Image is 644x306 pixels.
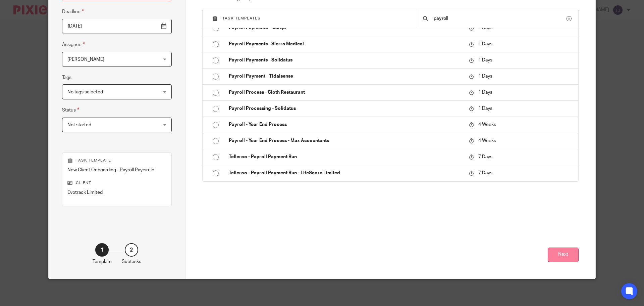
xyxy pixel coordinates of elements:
[548,248,579,262] button: Next
[478,58,492,62] span: 1 Days
[478,138,496,143] span: 4 Weeks
[229,170,462,176] p: Telleroo - Payroll Payment Run - LifeScore Limited
[478,74,492,79] span: 1 Days
[122,258,141,265] p: Subtasks
[93,258,112,265] p: Template
[67,57,104,62] span: [PERSON_NAME]
[478,171,492,175] span: 7 Days
[67,90,103,94] span: No tags selected
[433,15,567,22] input: Search...
[478,90,492,95] span: 1 Days
[62,41,85,48] label: Assignee
[229,105,462,112] p: Payroll Processing - Solidatus
[229,73,462,80] p: Payroll Payment - Tidalsense
[67,180,166,186] p: Client
[67,158,166,163] p: Task template
[229,137,462,144] p: Payroll - Year End Process - Max Accountants
[229,154,462,160] p: Telleroo - Payroll Payment Run
[222,16,261,20] span: Task templates
[62,74,71,81] label: Tags
[229,57,462,63] p: Payroll Payments - Solidatus
[478,106,492,111] span: 1 Days
[229,89,462,96] p: Payroll Process - Cloth Restaurant
[62,106,79,114] label: Status
[478,155,492,159] span: 7 Days
[125,243,138,257] div: 2
[62,8,84,15] label: Deadline
[478,42,492,46] span: 1 Days
[229,41,462,47] p: Payroll Payments - Sierra Medical
[67,123,91,127] span: Not started
[229,121,462,128] p: Payroll - Year End Process
[95,243,109,257] div: 1
[62,19,172,34] input: Pick a date
[67,189,166,196] p: Evotrack Limited
[478,122,496,127] span: 4 Weeks
[67,167,166,173] p: New Client Onboarding - Payroll Paycircle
